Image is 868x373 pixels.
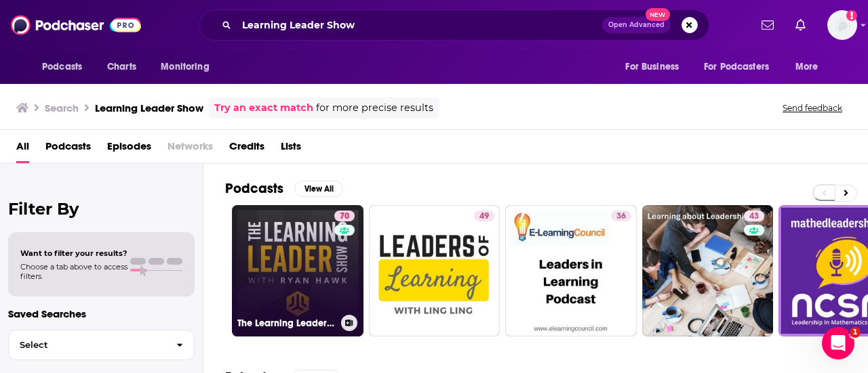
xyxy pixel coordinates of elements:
button: Show profile menu [827,10,857,40]
p: Saved Searches [8,307,195,320]
span: 1 [850,327,861,338]
span: More [795,58,818,76]
a: PodcastsView All [225,180,343,197]
div: Search podcasts, credits, & more... [199,9,709,41]
a: All [16,135,29,163]
input: Search podcasts, credits, & more... [237,14,602,36]
h2: Podcasts [225,180,283,197]
a: Podcasts [45,135,91,163]
h3: Search [45,102,79,114]
span: Charts [107,58,136,76]
span: 36 [616,210,626,223]
a: Charts [98,54,144,80]
h2: Filter By [8,199,195,219]
span: Logged in as LBraverman [827,10,857,40]
a: 49 [369,205,500,336]
a: 43 [744,211,764,221]
span: Select [9,341,165,349]
a: 43 [642,205,774,336]
a: Show notifications dropdown [790,14,811,37]
a: Credits [229,135,264,163]
iframe: Intercom live chat [822,327,854,359]
span: Choose a tab above to access filters. [20,262,127,281]
span: Networks [167,135,213,163]
a: Lists [281,135,301,163]
span: Monitoring [161,58,209,76]
span: for more precise results [316,100,433,116]
button: Select [8,330,195,360]
span: 49 [479,210,489,223]
svg: Add a profile image [846,10,857,21]
span: For Podcasters [704,58,769,76]
button: open menu [616,54,696,80]
h3: Learning Leader Show [95,102,203,114]
a: Episodes [107,135,151,163]
button: View All [294,181,343,197]
span: New [646,8,670,21]
a: Try an exact match [214,100,313,116]
span: 43 [749,210,759,223]
a: 36 [505,205,637,336]
button: open menu [695,54,789,80]
a: 70 [334,211,355,221]
a: 36 [611,211,631,221]
button: open menu [151,54,226,80]
img: Podchaser - Follow, Share and Rate Podcasts [11,12,141,38]
button: open menu [786,54,835,80]
a: Show notifications dropdown [756,14,779,37]
img: User Profile [827,10,857,40]
button: open menu [33,54,100,80]
a: 49 [474,211,494,221]
a: 70The Learning Leader Show With [PERSON_NAME] [232,205,363,336]
button: Send feedback [778,102,846,114]
h3: The Learning Leader Show With [PERSON_NAME] [237,317,336,329]
span: For Business [625,58,679,76]
span: Open Advanced [608,22,665,28]
span: Want to filter your results? [20,248,127,258]
span: 70 [340,210,349,223]
span: Podcasts [42,58,82,76]
button: Open AdvancedNew [602,17,671,33]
